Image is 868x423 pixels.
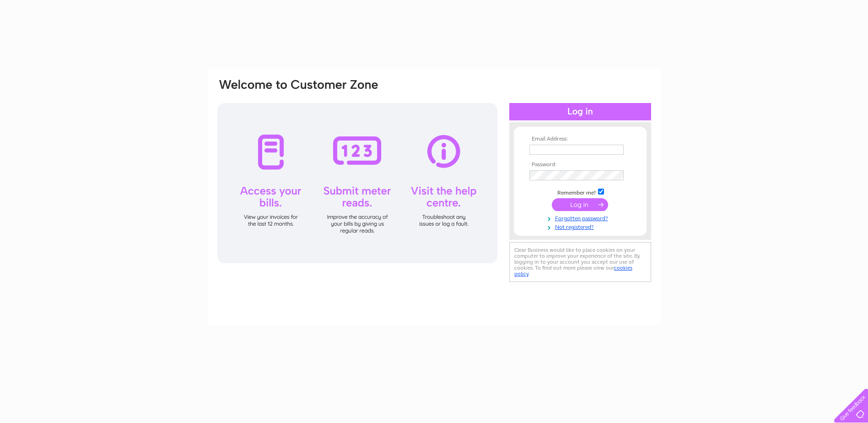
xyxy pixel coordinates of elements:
[527,162,633,168] th: Password:
[514,265,632,277] a: cookies policy
[529,222,633,231] a: Not registered?
[509,242,651,282] div: Clear Business would like to place cookies on your computer to improve your experience of the sit...
[527,136,633,142] th: Email Address:
[527,187,633,196] td: Remember me?
[529,213,633,222] a: Forgotten password?
[552,198,608,211] input: Submit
